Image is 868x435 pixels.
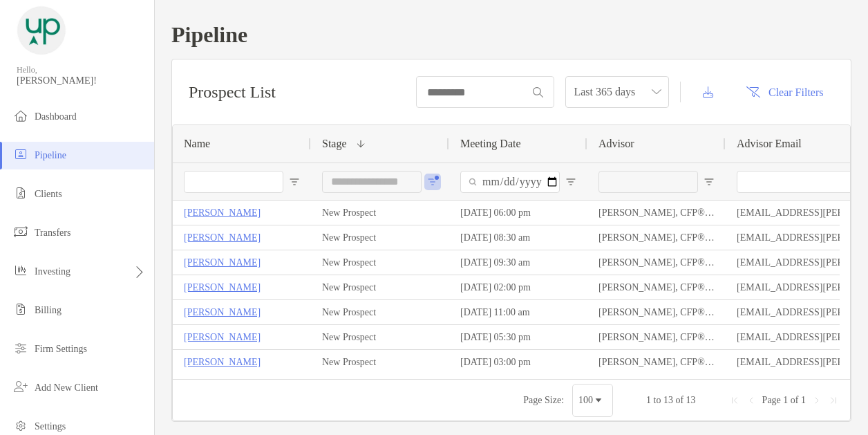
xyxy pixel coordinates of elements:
button: Open Filter Menu [565,176,576,187]
a: [PERSON_NAME] [184,353,261,371]
span: 13 [663,395,673,405]
img: add_new_client icon [12,378,29,395]
span: Transfers [35,228,70,238]
span: Stage [322,138,347,150]
div: Page Size: [523,395,564,406]
img: settings icon [12,417,29,434]
button: Open Filter Menu [289,176,300,187]
h3: Prospect List [189,83,276,102]
img: firm-settings icon [12,340,29,356]
div: [PERSON_NAME], CFP®, CFA®, CDFA® [587,201,726,225]
img: Zoe Logo [17,6,66,55]
div: Next Page [811,395,822,406]
img: billing icon [12,301,29,317]
img: clients icon [12,185,29,201]
h1: Pipeline [171,22,851,48]
div: [DATE] 08:30 am [449,225,587,250]
div: First Page [729,395,740,406]
img: dashboard icon [12,107,29,124]
div: [DATE] 05:30 pm [449,325,587,349]
span: Name [184,138,210,150]
span: Clients [35,189,62,199]
a: [PERSON_NAME] [184,304,261,321]
span: Advisor [598,138,634,150]
span: Firm Settings [35,344,87,354]
img: pipeline icon [12,146,29,163]
span: 13 [686,395,696,405]
button: Open Filter Menu [704,176,715,187]
button: Clear Filters [735,77,834,107]
span: Meeting Date [460,138,521,150]
div: [PERSON_NAME], CFP®, CFA®, CDFA® [587,325,726,349]
div: Previous Page [746,395,757,406]
span: Advisor Email [737,138,802,150]
div: New Prospect [311,250,449,275]
span: of [675,395,683,405]
div: Last Page [828,395,839,406]
div: [PERSON_NAME], CFP®, CFA®, CDFA® [587,300,726,324]
span: Last 365 days [574,77,661,107]
div: New Prospect [311,225,449,250]
img: transfers icon [12,223,29,240]
a: [PERSON_NAME] [184,279,261,296]
span: Settings [35,421,66,432]
div: New Prospect [311,325,449,349]
span: Page [762,395,781,405]
span: [PERSON_NAME]! [17,75,146,86]
div: 100 [578,395,593,406]
input: Name Filter Input [184,171,283,193]
a: [PERSON_NAME] [184,229,261,246]
div: New Prospect [311,300,449,324]
span: Investing [35,266,70,277]
div: [PERSON_NAME], CFP®, CFA®, CDFA® [587,225,726,250]
a: [PERSON_NAME] [184,254,261,271]
span: Add New Client [35,382,98,393]
div: [PERSON_NAME], CFP®, CFA®, CDFA® [587,275,726,299]
span: Billing [35,305,62,315]
div: [DATE] 09:30 am [449,250,587,275]
span: 1 [783,395,788,405]
div: [PERSON_NAME], CFP®, CFA®, CDFA® [587,350,726,374]
a: [PERSON_NAME] [184,328,261,346]
div: [DATE] 03:00 pm [449,350,587,374]
span: to [654,395,661,405]
input: Meeting Date Filter Input [460,171,560,193]
div: [PERSON_NAME], CFP®, CFA®, CDFA® [587,250,726,275]
button: Open Filter Menu [427,176,438,187]
span: 1 [646,395,651,405]
div: [DATE] 06:00 pm [449,201,587,225]
a: [PERSON_NAME] [184,204,261,221]
span: of [791,395,799,405]
div: New Prospect [311,201,449,225]
div: [DATE] 11:00 am [449,300,587,324]
div: [DATE] 02:00 pm [449,275,587,299]
img: investing icon [12,262,29,279]
span: Dashboard [35,111,77,122]
span: 1 [801,395,806,405]
div: New Prospect [311,350,449,374]
div: New Prospect [311,275,449,299]
span: Pipeline [35,150,66,160]
img: input icon [533,87,543,98]
div: Page Size [572,384,613,417]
